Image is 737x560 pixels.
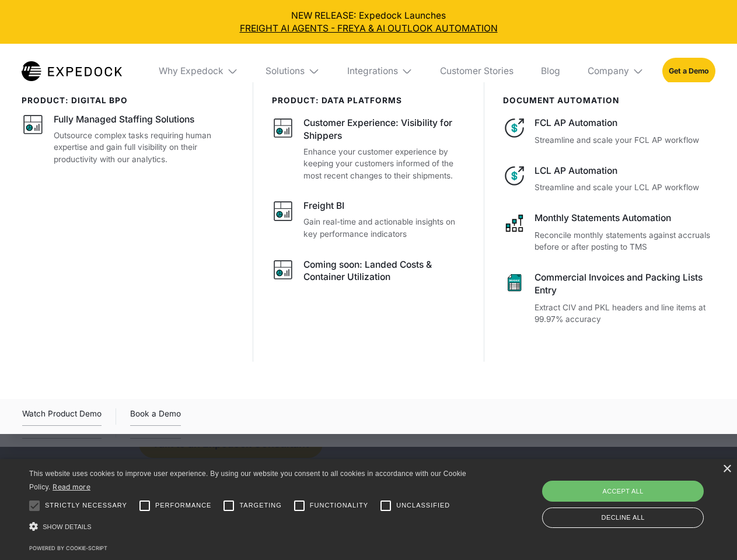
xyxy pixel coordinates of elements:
span: Strictly necessary [45,501,127,510]
div: Show details [29,519,470,535]
span: Targeting [239,501,281,510]
a: Fully Managed Staffing SolutionsOutsource complex tasks requiring human expertise and gain full v... [22,113,235,165]
p: Outsource complex tasks requiring human expertise and gain full visibility on their productivity ... [54,129,235,166]
span: This website uses cookies to improve user experience. By using our website you consent to all coo... [29,470,466,491]
a: Powered by cookie-script [29,545,107,551]
div: Solutions [257,44,329,99]
span: Show details [43,523,92,530]
a: LCL AP AutomationStreamline and scale your LCL AP workflow [503,164,715,194]
a: Book a Demo [130,407,181,426]
div: Why Expedock [159,65,223,77]
span: Unclassified [396,501,450,510]
p: Streamline and scale your FCL AP workflow [535,134,715,146]
a: Read more [53,482,90,491]
p: Gain real-time and actionable insights on key performance indicators [303,216,466,240]
div: product: digital bpo [22,96,235,105]
a: open lightbox [22,407,102,426]
div: Integrations [338,44,422,99]
div: Why Expedock [149,44,247,99]
span: Performance [155,501,212,510]
div: NEW RELEASE: Expedock Launches [9,9,728,35]
div: Fully Managed Staffing Solutions [54,113,194,126]
div: Freight BI [303,199,344,212]
div: Monthly Statements Automation [535,212,715,225]
iframe: Chat Widget [543,434,737,560]
p: Reconcile monthly statements against accruals before or after posting to TMS [535,229,715,253]
a: Customer Experience: Visibility for ShippersEnhance your customer experience by keeping your cust... [272,117,466,181]
div: Company [588,65,629,77]
div: Integrations [347,65,398,77]
div: PRODUCT: data platforms [272,96,466,105]
div: LCL AP Automation [535,164,715,177]
div: FCL AP Automation [535,117,715,129]
a: Coming soon: Landed Costs & Container Utilization [272,258,466,288]
a: Monthly Statements AutomationReconcile monthly statements against accruals before or after postin... [503,212,715,253]
div: Watch Product Demo [22,407,102,426]
a: FCL AP AutomationStreamline and scale your FCL AP workflow [503,117,715,146]
a: Freight BIGain real-time and actionable insights on key performance indicators [272,199,466,240]
div: document automation [503,96,715,105]
a: Customer Stories [431,44,522,99]
p: Extract CIV and PKL headers and line items at 99.97% accuracy [535,302,715,325]
div: Customer Experience: Visibility for Shippers [303,117,466,142]
a: Get a Demo [662,58,715,84]
p: Streamline and scale your LCL AP workflow [535,181,715,194]
div: Commercial Invoices and Packing Lists Entry [535,271,715,297]
a: FREIGHT AI AGENTS - FREYA & AI OUTLOOK AUTOMATION [9,22,728,35]
div: Solutions [266,65,305,77]
div: Company [578,44,653,99]
span: Functionality [310,501,368,510]
div: Coming soon: Landed Costs & Container Utilization [303,258,466,284]
p: Enhance your customer experience by keeping your customers informed of the most recent changes to... [303,146,466,182]
a: Blog [532,44,569,99]
a: Commercial Invoices and Packing Lists EntryExtract CIV and PKL headers and line items at 99.97% a... [503,271,715,325]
